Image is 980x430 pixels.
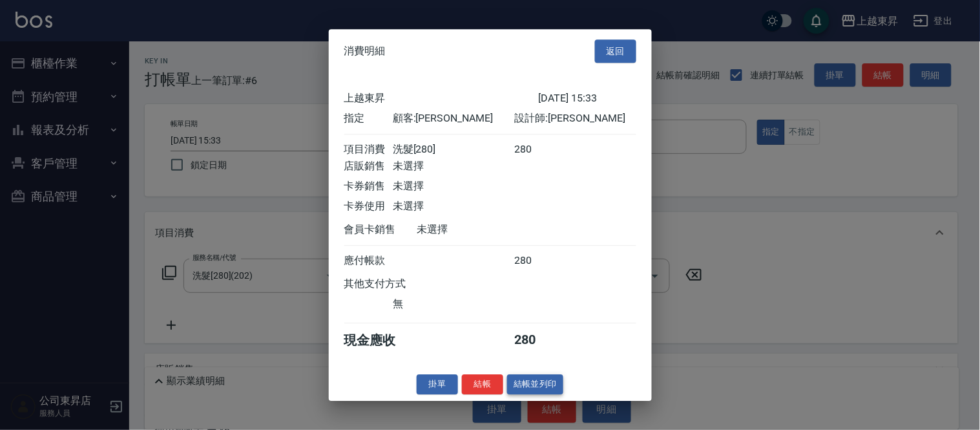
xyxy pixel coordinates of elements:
[344,332,417,349] div: 現金應收
[344,180,393,193] div: 卡券銷售
[393,112,514,125] div: 顧客: [PERSON_NAME]
[595,39,636,63] button: 返回
[344,277,442,291] div: 其他支付方式
[344,160,393,173] div: 店販銷售
[393,143,514,156] div: 洗髮[280]
[507,374,563,394] button: 結帳並列印
[344,223,417,237] div: 會員卡銷售
[417,223,539,237] div: 未選擇
[344,254,393,268] div: 應付帳款
[393,200,514,213] div: 未選擇
[344,143,393,156] div: 項目消費
[393,160,514,173] div: 未選擇
[417,374,458,394] button: 掛單
[344,92,539,105] div: 上越東昇
[393,297,514,311] div: 無
[514,332,563,349] div: 280
[344,112,393,125] div: 指定
[539,92,636,105] div: [DATE] 15:33
[393,180,514,193] div: 未選擇
[344,45,386,58] span: 消費明細
[462,374,503,394] button: 結帳
[514,143,563,156] div: 280
[514,254,563,268] div: 280
[344,200,393,213] div: 卡券使用
[514,112,636,125] div: 設計師: [PERSON_NAME]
